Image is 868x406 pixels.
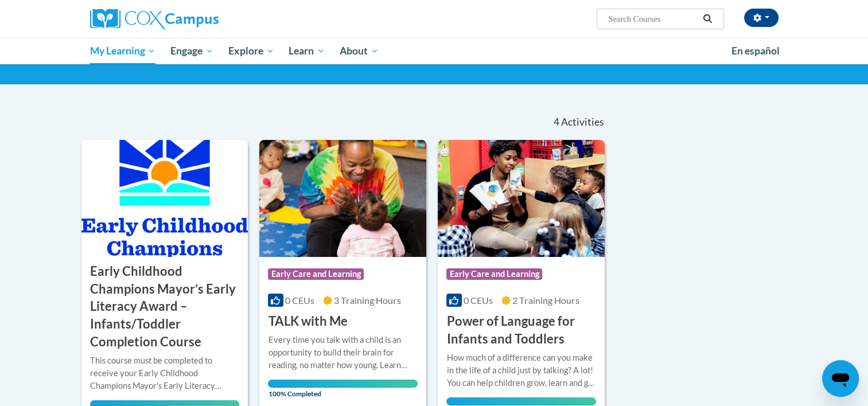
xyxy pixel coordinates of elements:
[731,45,780,57] span: En español
[89,44,155,58] span: My Learning
[724,39,787,63] a: En español
[699,12,716,26] button: Search
[268,380,418,388] div: Your progress
[90,354,240,392] div: This course must be completed to receive your Early Childhood Champions Mayor's Early Literacy Aw...
[90,263,240,351] h3: Early Childhood Champions Mayor’s Early Literacy Award – Infants/Toddler Completion Course
[268,268,364,280] span: Early Care and Learning
[438,140,605,257] img: Course Logo
[268,313,347,330] h3: TALK with Me
[446,352,596,389] div: How much of a difference can you make in the life of a child just by talking? A lot! You can help...
[170,44,213,58] span: Engage
[446,313,596,348] h3: Power of Language for Infants and Toddlers
[163,38,221,64] a: Engage
[561,116,604,128] span: Activities
[822,360,859,397] iframe: Button to launch messaging window
[744,9,779,27] button: Account Settings
[73,38,796,64] div: Main menu
[221,38,282,64] a: Explore
[289,44,325,58] span: Learn
[90,9,308,29] a: Cox Campus
[83,38,164,64] a: My Learning
[464,295,493,306] span: 0 CEUs
[334,295,401,306] span: 3 Training Hours
[281,38,332,64] a: Learn
[332,38,386,64] a: About
[259,140,426,257] img: Course Logo
[228,44,274,58] span: Explore
[446,268,542,280] span: Early Care and Learning
[90,9,219,29] img: Cox Campus
[285,295,314,306] span: 0 CEUs
[340,44,379,58] span: About
[607,12,699,26] input: Search Courses
[81,140,248,257] img: Course Logo
[268,334,418,372] div: Every time you talk with a child is an opportunity to build their brain for reading, no matter ho...
[553,116,559,128] span: 4
[268,380,418,398] span: 100% Completed
[512,295,579,306] span: 2 Training Hours
[446,397,596,405] div: Your progress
